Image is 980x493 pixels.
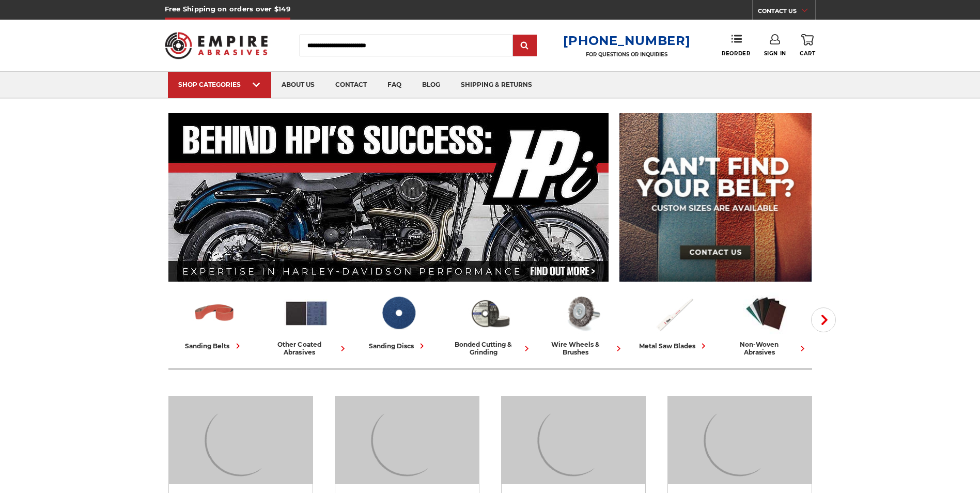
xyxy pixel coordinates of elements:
a: shipping & returns [450,72,542,98]
div: wire wheels & brushes [540,341,624,356]
div: sanding discs [369,341,427,351]
img: Wire Wheels & Brushes [559,291,605,335]
img: Bonded Cutting & Grinding [468,291,513,335]
div: SHOP CATEGORIES [178,81,261,88]
div: sanding belts [185,341,243,351]
span: Cart [800,50,815,57]
img: Other Coated Abrasives [284,291,329,335]
input: Submit [515,36,535,56]
span: Sign In [764,50,786,57]
div: bonded cutting & grinding [448,341,532,356]
a: faq [377,72,412,98]
a: non-woven abrasives [724,291,808,356]
span: Reorder [722,50,750,57]
a: CONTACT US [758,5,815,20]
div: non-woven abrasives [724,341,808,356]
button: Next [811,307,836,332]
p: FOR QUESTIONS OR INQUIRIES [563,51,690,58]
a: contact [325,72,377,98]
a: sanding discs [356,291,440,351]
img: Banner for an interview featuring Horsepower Inc who makes Harley performance upgrades featured o... [168,113,609,282]
div: other coated abrasives [265,341,348,356]
a: metal saw blades [632,291,716,351]
img: Sanding Discs [502,396,645,484]
img: Empire Abrasives [165,25,268,66]
img: Non-woven Abrasives [743,291,789,335]
a: Reorder [722,34,750,56]
a: blog [412,72,450,98]
div: metal saw blades [639,341,709,351]
a: [PHONE_NUMBER] [563,33,690,48]
img: Sanding Belts [192,291,237,335]
img: Bonded Cutting & Grinding [668,396,812,484]
img: Other Coated Abrasives [335,396,479,484]
a: about us [271,72,325,98]
a: wire wheels & brushes [540,291,624,356]
a: other coated abrasives [265,291,348,356]
img: promo banner for custom belts. [619,113,812,282]
a: bonded cutting & grinding [448,291,532,356]
a: Cart [800,34,815,57]
img: Sanding Discs [376,291,421,335]
a: sanding belts [173,291,256,351]
img: Sanding Belts [169,396,313,484]
img: Metal Saw Blades [651,291,697,335]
